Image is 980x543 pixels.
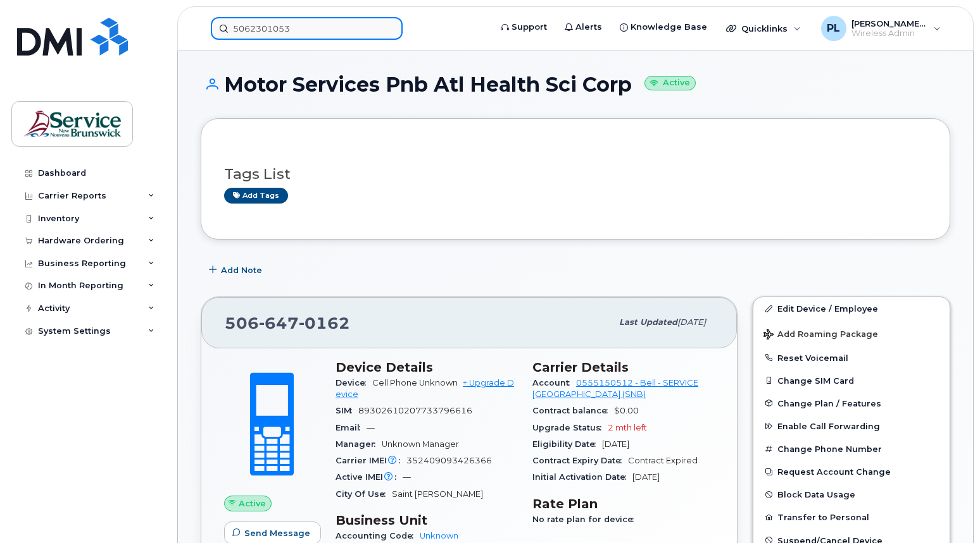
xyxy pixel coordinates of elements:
[532,378,698,399] a: 0555150512 - Bell - SERVICE [GEOGRAPHIC_DATA] (SNB)
[753,460,950,483] button: Request Account Change
[336,489,392,499] span: City Of Use
[336,456,406,465] span: Carrier IMEI
[358,406,472,415] span: 89302610207733796616
[632,472,660,482] span: [DATE]
[677,317,706,327] span: [DATE]
[224,166,927,182] h3: Tags List
[532,515,640,524] span: No rate plan for device
[336,360,517,375] h3: Device Details
[201,259,273,281] button: Add Note
[372,378,458,387] span: Cell Phone Unknown
[336,472,403,482] span: Active IMEI
[753,506,950,528] button: Transfer to Personal
[753,320,950,346] button: Add Roaming Package
[336,378,372,387] span: Device
[392,489,483,499] span: Saint [PERSON_NAME]
[608,423,647,432] span: 2 mth left
[532,360,714,375] h3: Carrier Details
[602,439,629,449] span: [DATE]
[532,378,576,387] span: Account
[367,423,375,432] span: —
[532,423,608,432] span: Upgrade Status
[406,456,492,465] span: 352409093426366
[753,415,950,437] button: Enable Call Forwarding
[753,392,950,415] button: Change Plan / Features
[239,497,266,509] span: Active
[753,297,950,320] a: Edit Device / Employee
[619,317,677,327] span: Last updated
[753,437,950,460] button: Change Phone Number
[628,456,698,465] span: Contract Expired
[644,76,696,90] small: Active
[763,329,878,341] span: Add Roaming Package
[753,483,950,506] button: Block Data Usage
[753,369,950,392] button: Change SIM Card
[532,472,632,482] span: Initial Activation Date
[221,264,262,276] span: Add Note
[420,531,458,540] a: Unknown
[336,531,420,540] span: Accounting Code
[336,423,367,432] span: Email
[225,314,350,333] span: 506
[299,314,350,333] span: 0162
[532,496,714,511] h3: Rate Plan
[532,406,614,415] span: Contract balance
[382,439,459,449] span: Unknown Manager
[777,398,881,408] span: Change Plan / Features
[777,422,880,431] span: Enable Call Forwarding
[753,346,950,369] button: Reset Voicemail
[532,456,628,465] span: Contract Expiry Date
[336,513,517,528] h3: Business Unit
[244,527,310,539] span: Send Message
[201,73,950,95] h1: Motor Services Pnb Atl Health Sci Corp
[532,439,602,449] span: Eligibility Date
[336,439,382,449] span: Manager
[403,472,411,482] span: —
[224,188,288,204] a: Add tags
[336,406,358,415] span: SIM
[614,406,639,415] span: $0.00
[259,314,299,333] span: 647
